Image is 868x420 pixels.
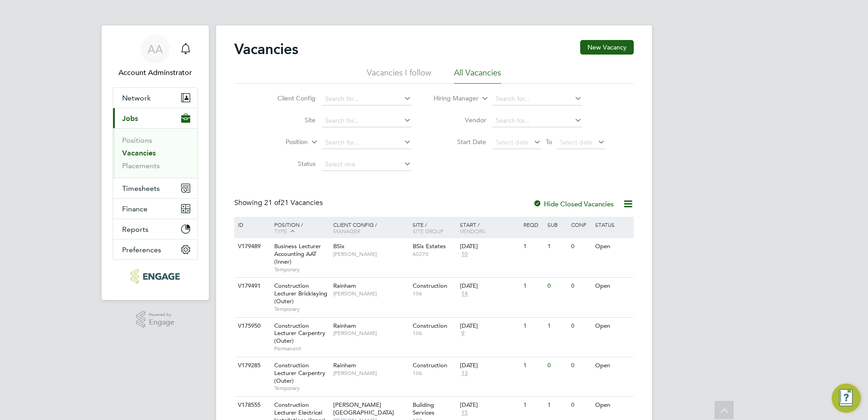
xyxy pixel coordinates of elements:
span: 15 [460,409,469,417]
div: 0 [569,238,592,255]
a: Go to home page [113,269,198,284]
div: [DATE] [460,362,519,370]
span: Select date [496,138,528,146]
span: 14 [460,290,469,298]
img: protocol-logo-retina.png [131,269,179,284]
span: Construction Lecturer Carpentry (Outer) [274,361,325,385]
label: Hide Closed Vacancies [533,200,614,208]
button: New Vacancy [580,40,634,55]
div: 1 [521,278,545,295]
button: Timesheets [113,178,197,198]
a: AAAccount Adminstrator [113,35,198,78]
div: ID [236,217,267,232]
span: Construction [413,322,447,330]
label: Client Config [263,94,316,102]
div: 1 [521,397,545,414]
div: [DATE] [460,322,519,330]
div: V179489 [236,238,267,255]
span: [PERSON_NAME] [333,370,408,377]
span: 60270 [413,250,456,258]
span: Business Lecturer Accounting AAT (Inner) [274,242,321,265]
span: Construction [413,282,447,290]
a: Powered byEngage [136,311,175,328]
span: 106 [413,290,456,297]
span: [PERSON_NAME] [333,250,408,258]
span: Timesheets [122,184,160,193]
a: Positions [122,136,152,145]
span: [PERSON_NAME] [333,290,408,297]
span: Temporary [274,266,329,273]
input: Search for... [493,93,582,105]
span: 9 [460,330,466,337]
span: To [543,136,555,148]
span: Building Services [413,401,434,416]
span: Temporary [274,305,329,313]
label: Site [263,116,316,124]
div: [DATE] [460,401,519,409]
li: All Vacancies [454,67,501,84]
button: Finance [113,199,197,219]
div: Showing [234,198,325,208]
button: Network [113,88,197,108]
span: BSix Estates [413,242,446,250]
span: Account Adminstrator [113,67,198,78]
span: BSix [333,242,345,250]
span: Rainham [333,282,356,290]
div: Reqd [521,217,545,232]
input: Search for... [322,115,411,127]
div: Sub [545,217,569,232]
label: Start Date [434,138,486,146]
span: Construction Lecturer Bricklaying (Outer) [274,282,327,305]
div: Open [593,318,632,335]
h2: Vacancies [234,40,298,58]
span: Engage [149,319,174,326]
div: 1 [545,397,569,414]
button: Engage Resource Center [832,384,861,413]
span: Temporary [274,385,329,392]
div: 0 [545,278,569,295]
a: Vacancies [122,149,156,157]
span: [PERSON_NAME] [333,330,408,337]
span: Construction [413,361,447,369]
div: 1 [545,238,569,255]
span: Select date [560,138,592,146]
div: V179491 [236,278,267,295]
div: Open [593,278,632,295]
button: Preferences [113,240,197,260]
div: 1 [521,357,545,374]
input: Search for... [322,136,411,149]
div: Open [593,397,632,414]
input: Search for... [322,93,411,105]
div: [DATE] [460,282,519,290]
span: Vendors [460,227,485,235]
span: Powered by [149,311,174,319]
span: Reports [122,225,148,234]
span: Rainham [333,322,356,330]
div: Client Config / [331,217,410,239]
div: Open [593,238,632,255]
span: Finance [122,205,148,213]
span: Manager [333,227,360,235]
div: Status [593,217,632,232]
div: 1 [521,318,545,335]
span: AA [148,43,163,55]
span: 13 [460,370,469,377]
li: Vacancies I follow [367,67,431,84]
a: Placements [122,161,160,170]
div: 0 [569,278,592,295]
div: Start / [458,217,521,239]
span: Permanent [274,345,329,352]
label: Position [256,138,308,147]
span: Type [274,227,287,235]
span: 106 [413,330,456,337]
div: 0 [545,357,569,374]
span: Site Group [413,227,444,235]
span: 106 [413,370,456,377]
div: 1 [521,238,545,255]
button: Jobs [113,108,197,128]
div: 0 [569,397,592,414]
button: Reports [113,219,197,239]
input: Select one [322,158,411,171]
span: Jobs [122,114,138,123]
input: Search for... [493,115,582,127]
